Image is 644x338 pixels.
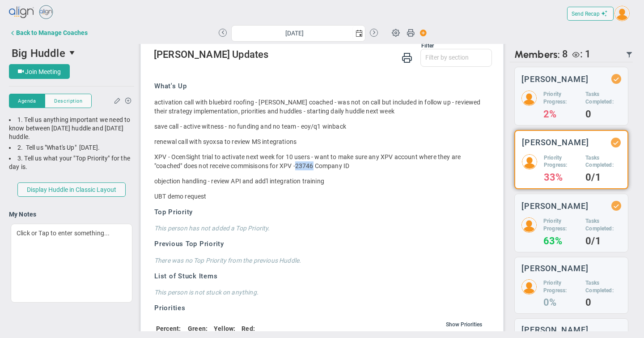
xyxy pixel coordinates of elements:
h5: Tasks Completed: [585,91,621,106]
span: select [65,45,80,61]
h3: [PERSON_NAME] [521,202,589,210]
h2: [PERSON_NAME] Updates [154,49,492,62]
div: Updated Status [613,203,619,209]
h4: 0% [543,299,579,307]
h3: Previous Top Priority [154,239,485,249]
span: 1 [585,48,591,60]
span: Show Priorities [446,321,482,328]
p: activation call with bluebird roofing - [PERSON_NAME] coached - was not on call but included in f... [154,98,485,116]
h5: Priority Progress: [543,279,579,295]
button: Display Huddle in Classic Layout [17,182,126,197]
h4: This person is not stuck on anything. [154,288,485,296]
span: select [352,26,365,41]
span: Action Button [415,27,427,39]
h5: Priority Progress: [544,154,579,169]
button: Agenda [9,94,45,108]
button: Description [45,94,92,108]
span: UBT demo request [154,193,207,200]
input: Filter by section [421,49,491,65]
span: Join Meeting [25,68,61,75]
h4: My Notes [9,210,134,218]
span: objection handling - review API and add'l integration training [154,178,324,185]
h3: [PERSON_NAME] [521,325,589,334]
span: 23746 Company ID [295,162,350,169]
img: 48978.Person.photo [522,154,537,169]
h5: Tasks Completed: [585,279,621,295]
img: 43107.Person.photo [521,279,537,295]
h4: 63% [543,237,579,245]
h3: Priorities [154,303,485,313]
span: Print Huddle [407,28,415,41]
div: Back to Manage Coaches [16,29,88,36]
div: 1. Tell us anything important we need to know between [DATE] huddle and [DATE] huddle. [9,116,134,141]
h4: 2% [543,110,579,118]
span: 3. Tell us what your "Top Priority" for the day is. [9,155,130,170]
p: save call - active witness - no funding and no team - eoy/q1 winback [154,122,485,131]
h3: List of Stuck Items [154,272,485,281]
div: Erik Frank is a Viewer. [568,48,591,61]
button: Join Meeting [9,64,70,79]
h4: Yellow: [214,325,235,333]
div: 2. Tell us "What's Up" [DATE]. [9,143,134,152]
img: 50249.Person.photo [521,91,537,106]
h5: Priority Progress: [543,217,579,233]
span: Big Huddle [12,47,65,60]
button: Back to Manage Coaches [9,24,88,42]
img: 50249.Person.photo [614,6,630,21]
button: Show Priorities [445,320,483,330]
h4: Green: [188,325,208,333]
h4: Percent: [156,325,182,333]
h4: 33% [544,173,579,182]
h3: [PERSON_NAME] [521,75,589,83]
img: 53178.Person.photo [521,217,537,233]
div: Filter [154,43,434,49]
h3: [PERSON_NAME] [522,138,589,147]
div: Click or Tap to enter something... [11,224,132,303]
img: align-logo.svg [9,4,35,22]
span: 8 [562,48,568,61]
h5: Tasks Completed: [585,154,621,169]
h5: Tasks Completed: [585,217,621,233]
h4: There was no Top Priority from the previous Huddle. [154,256,485,264]
p: renewal call with syoxsa to review MS integrations [154,137,485,146]
span: Filter Updated Members [626,51,633,58]
h4: This person has not added a Top Priority. [154,224,485,232]
span: : [580,48,583,60]
div: Updated Status [613,139,619,146]
span: Members: [514,48,560,61]
span: Description [54,97,82,105]
span: Agenda [18,97,36,105]
h4: 0 [585,110,621,118]
h4: Red: [241,325,255,333]
p: XPV - OcenSight trial to activate next week for 10 users - want to make sure any XPV account wher... [154,152,485,170]
h4: 0/1 [585,237,621,245]
div: Updated Status [613,76,619,82]
button: Send Recap [567,7,614,21]
h3: Top Priority [154,208,485,217]
h3: What's Up [154,82,485,91]
h5: Priority Progress: [543,91,579,106]
span: Print Huddle Member Updates [402,52,412,63]
span: Huddle Settings [387,24,404,41]
span: Send Recap [572,11,600,17]
h3: [PERSON_NAME] [521,264,589,273]
h4: 0/1 [585,173,621,182]
h4: 0 [585,299,621,307]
